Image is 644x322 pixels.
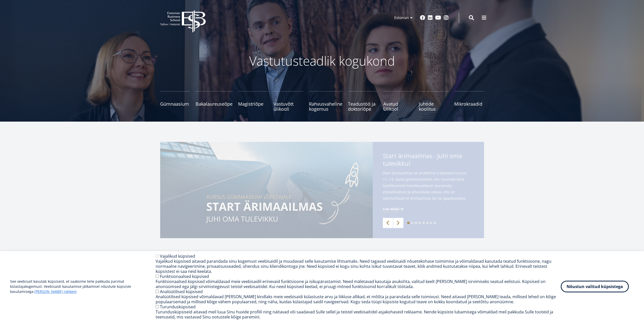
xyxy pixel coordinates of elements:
span: Rahvusvaheline kogemus [309,101,342,111]
a: 4 [419,222,421,224]
div: Turundusküpsiseid aitavad meil luua Sinu huvide profiili ning näitavad või saadavad Sulle sellel ... [156,309,561,319]
p: See veebisait kasutab küpsiseid, et saaksime teile pakkuda parimat külastajakogemust. Veebisaidi ... [10,279,156,294]
label: Analüütilised küpsised [160,289,203,294]
a: Vastuvõtt ülikooli [274,91,303,111]
a: 5 [422,222,425,224]
span: Bakalaureuseõpe [196,101,233,106]
p: Vastutusteadlik kogukond [188,53,456,68]
a: Loe edasi [383,206,404,212]
span: Juhtide koolitus [419,101,449,111]
a: Rahvusvaheline kogemus [309,91,342,111]
a: 6 [426,222,429,224]
a: Youtube [435,15,441,20]
button: Nõustun valitud küpsistega [561,281,629,292]
a: 7 [430,222,432,224]
span: Avatud Ülikool [383,101,413,111]
div: Funktsionaalsed küpsised võimaldavad meie veebisaidil erinevaid funktsioone ja isikupärastamist. ... [156,279,561,289]
img: Start arimaailmas [160,142,373,238]
div: Analüütilised küpsised võimaldavad [PERSON_NAME] kindlaks meie veebisaidi külastuste arvu ja liik... [156,294,561,304]
span: Start ärimaailmas on praktiline 3-päevane kursus 11.–12. klassi gümnasistidele, kes soovivad teha... [383,170,474,201]
div: Vajalikud küpsised aitavad parandada sinu kogemust veebisaidil ja muudavad selle kasutamise lihts... [156,259,561,274]
a: Gümnaasium [160,91,190,111]
a: Next [393,218,403,228]
a: 3 [415,222,417,224]
span: Mikrokraadid [454,101,484,106]
span: Vastuvõtt ülikooli [274,101,303,111]
a: Juhtide koolitus [419,91,449,111]
a: Magistriõpe [238,91,268,111]
a: Previous [383,218,393,228]
label: Turundusküpsised [160,304,196,310]
a: Mikrokraadid [454,91,484,111]
label: Funktsionaalsed küpsised [160,274,209,279]
label: Vajalikud küpsised [160,253,195,259]
span: Magistriõpe [238,101,268,106]
span: Start ärimaailmas - Juhi oma [383,152,474,169]
a: Avatud Ülikool [383,91,413,111]
a: 1 [407,222,410,224]
a: 2 [411,222,413,224]
a: Teadustöö ja doktoriõpe [348,91,378,111]
a: Bakalaureuseõpe [196,91,233,111]
a: Facebook [420,15,425,20]
span: tulevikku! [383,160,410,167]
span: Loe edasi [383,206,399,212]
a: 8 [434,222,436,224]
span: Teadustöö ja doktoriõpe [348,101,378,111]
a: Linkedin [428,15,433,20]
a: Instagram [444,15,449,20]
h2: Uudised [160,248,456,261]
span: Gümnaasium [160,101,190,106]
a: [PERSON_NAME] rohkem [34,289,77,294]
